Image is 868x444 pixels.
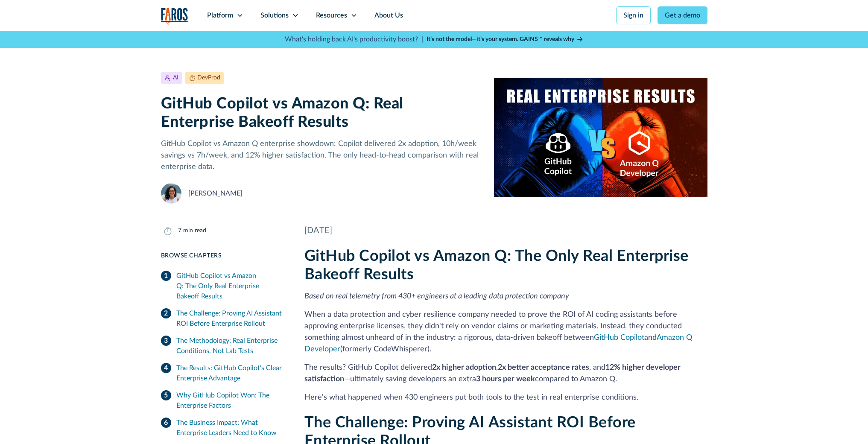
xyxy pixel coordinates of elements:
strong: It’s not the model—it’s your system. GAINS™ reveals why [427,36,574,42]
div: Solutions [260,10,289,20]
p: Here's what happened when 430 engineers put both tools to the test in real enterprise conditions. [304,392,707,403]
strong: 3 hours per week [476,375,535,383]
img: Logo of the analytics and reporting company Faros. [161,8,188,25]
a: Sign in [616,6,651,24]
a: Why GitHub Copilot Won: The Enterprise Factors [161,387,284,414]
strong: GitHub Copilot vs Amazon Q: The Only Real Enterprise Bakeoff Results [304,248,689,282]
div: AI [173,73,178,82]
div: [DATE] [304,224,707,237]
div: GitHub Copilot vs Amazon Q: The Only Real Enterprise Bakeoff Results [176,271,284,301]
a: The Challenge: Proving AI Assistant ROI Before Enterprise Rollout [161,305,284,332]
p: GitHub Copilot vs Amazon Q enterprise showdown: Copilot delivered 2x adoption, 10h/week savings v... [161,138,481,173]
div: Browse Chapters [161,251,284,260]
a: Get a demo [658,6,707,24]
div: DevProd [197,73,220,82]
div: min read [183,226,206,235]
a: home [161,8,188,25]
a: The Business Impact: What Enterprise Leaders Need to Know [161,414,284,441]
a: Amazon Q Developer [304,334,692,353]
a: GitHub Copilot [594,334,644,342]
div: 7 [178,226,181,235]
h1: GitHub Copilot vs Amazon Q: Real Enterprise Bakeoff Results [161,95,481,131]
div: Why GitHub Copilot Won: The Enterprise Factors [176,390,284,411]
div: The Business Impact: What Enterprise Leaders Need to Know [176,418,284,438]
strong: 2x better acceptance rates [498,364,589,371]
p: The results? GitHub Copilot delivered , , and —ultimately saving developers an extra compared to ... [304,362,707,385]
strong: 2x higher adoption [432,364,496,371]
p: When a data protection and cyber resilience company needed to prove the ROI of AI coding assistan... [304,309,707,355]
div: Platform [207,10,233,20]
a: GitHub Copilot vs Amazon Q: The Only Real Enterprise Bakeoff Results [161,267,284,305]
div: Resources [316,10,347,20]
a: The Methodology: Real Enterprise Conditions, Not Lab Tests [161,332,284,359]
em: Based on real telemetry from 430+ engineers at a leading data protection company [304,292,569,300]
img: Illustration of a boxing match of GitHub Copilot vs. Amazon Q. with real enterprise results. [494,72,707,204]
div: [PERSON_NAME] [188,188,243,199]
img: Naomi Lurie [161,183,181,204]
a: The Results: GitHub Copilot's Clear Enterprise Advantage [161,359,284,387]
div: The Challenge: Proving AI Assistant ROI Before Enterprise Rollout [176,308,284,329]
div: The Methodology: Real Enterprise Conditions, Not Lab Tests [176,336,284,356]
div: The Results: GitHub Copilot's Clear Enterprise Advantage [176,363,284,383]
p: What's holding back AI's productivity boost? | [285,34,423,44]
a: It’s not the model—it’s your system. GAINS™ reveals why [427,35,584,44]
